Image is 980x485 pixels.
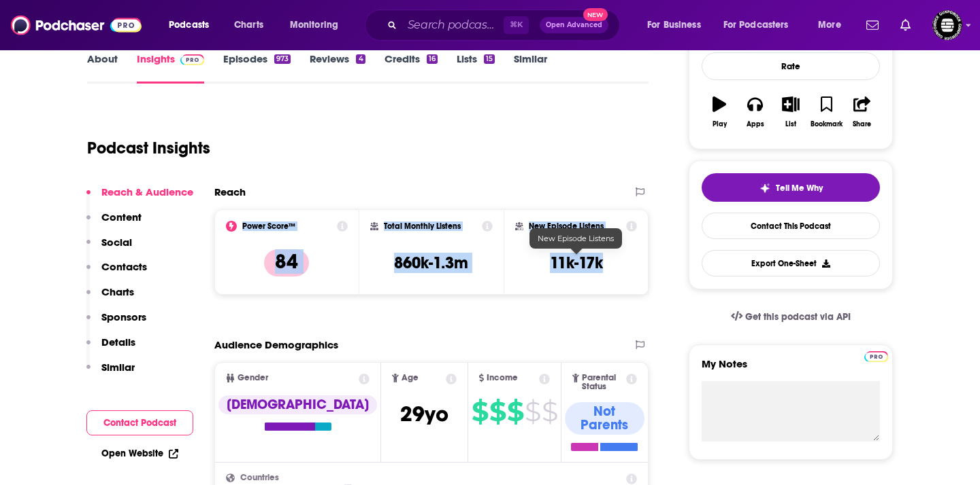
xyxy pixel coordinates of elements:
span: $ [542,401,557,423]
a: Episodes973 [223,52,291,84]
span: Get this podcast via API [745,311,851,323]
label: My Notes [702,357,880,381]
img: User Profile [932,10,962,40]
a: Lists15 [457,52,495,84]
button: open menu [638,14,718,36]
div: 16 [427,54,438,64]
span: ⌘ K [504,16,529,34]
a: Credits16 [385,52,438,84]
button: Share [845,88,880,137]
a: Similar [514,52,547,84]
input: Search podcasts, credits, & more... [402,14,504,36]
button: Content [86,211,142,236]
div: Rate [702,52,880,80]
a: Show notifications dropdown [895,14,916,37]
div: 15 [484,54,495,64]
h2: Reach [214,185,246,198]
button: Reach & Audience [86,185,193,211]
button: Export One-Sheet [702,250,880,276]
span: Gender [238,374,268,382]
p: Charts [101,285,134,298]
a: About [87,52,118,84]
div: Share [853,120,871,128]
div: Bookmark [811,120,843,128]
p: Social [101,236,132,249]
a: Charts [225,14,272,36]
div: List [785,120,796,128]
div: 4 [356,54,365,64]
button: Social [86,236,132,261]
a: Open Website [101,448,178,459]
img: Podchaser Pro [864,351,888,362]
p: Sponsors [101,310,146,323]
div: Play [713,120,727,128]
a: Show notifications dropdown [861,14,884,37]
span: $ [472,401,488,423]
button: List [773,88,808,137]
span: For Podcasters [723,16,789,35]
span: Tell Me Why [776,183,823,194]
button: open menu [808,14,858,36]
h2: Power Score™ [242,221,295,231]
span: $ [507,401,523,423]
span: Countries [240,473,279,482]
button: open menu [159,14,227,36]
button: Contact Podcast [86,410,193,435]
button: Charts [86,285,134,310]
button: Bookmark [808,88,844,137]
h2: Total Monthly Listens [384,221,461,231]
span: Income [487,374,518,382]
div: Apps [747,120,764,128]
h2: Audience Demographics [214,338,338,351]
span: Age [402,374,419,382]
p: Details [101,336,135,348]
p: Similar [101,361,135,374]
span: For Business [647,16,701,35]
button: tell me why sparkleTell Me Why [702,173,880,202]
a: InsightsPodchaser Pro [137,52,204,84]
a: Get this podcast via API [720,300,862,334]
button: Show profile menu [932,10,962,40]
p: Reach & Audience [101,185,193,198]
span: 29 yo [400,401,448,427]
img: Podchaser - Follow, Share and Rate Podcasts [11,12,142,38]
span: Logged in as KarinaSabol [932,10,962,40]
button: open menu [280,14,356,36]
a: Contact This Podcast [702,213,880,239]
a: Pro website [864,349,888,362]
img: Podchaser Pro [180,54,204,65]
button: Play [702,88,737,137]
span: Charts [234,16,263,35]
p: Contacts [101,260,147,273]
img: tell me why sparkle [759,183,770,194]
span: New [583,8,608,21]
span: More [818,16,841,35]
a: Reviews4 [310,52,365,84]
span: Monitoring [290,16,338,35]
button: Details [86,336,135,361]
button: Contacts [86,260,147,285]
h3: 860k-1.3m [394,253,468,273]
span: Open Advanced [546,22,602,29]
div: [DEMOGRAPHIC_DATA] [218,395,377,414]
span: New Episode Listens [538,234,614,243]
span: $ [489,401,506,423]
p: Content [101,211,142,223]
button: open menu [715,14,808,36]
button: Sponsors [86,310,146,336]
h3: 11k-17k [550,253,603,273]
button: Apps [737,88,772,137]
span: Podcasts [169,16,209,35]
div: 973 [274,54,291,64]
div: Not Parents [565,402,644,435]
p: 84 [264,249,309,276]
button: Similar [86,361,135,386]
div: Search podcasts, credits, & more... [378,10,633,41]
button: Open AdvancedNew [540,17,608,33]
span: Parental Status [582,374,624,391]
h2: New Episode Listens [529,221,604,231]
span: $ [525,401,540,423]
h1: Podcast Insights [87,138,210,158]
